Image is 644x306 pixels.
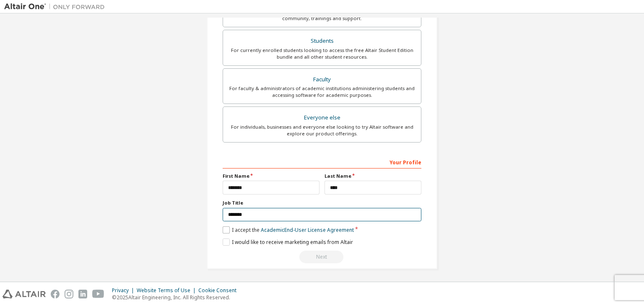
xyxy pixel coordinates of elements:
[228,35,416,47] div: Students
[223,173,319,179] label: First Name
[51,290,60,298] img: facebook.svg
[3,290,46,298] img: altair_logo.svg
[223,239,353,246] label: I would like to receive marketing emails from Altair
[137,287,198,294] div: Website Terms of Use
[223,251,421,263] div: Read and acccept EULA to continue
[112,294,241,301] p: © 2025 Altair Engineering, Inc. All Rights Reserved.
[223,200,421,206] label: Job Title
[92,290,104,298] img: youtube.svg
[228,124,416,137] div: For individuals, businesses and everyone else looking to try Altair software and explore our prod...
[228,112,416,124] div: Everyone else
[261,226,354,233] a: Academic End-User License Agreement
[223,226,354,233] label: I accept the
[325,173,421,179] label: Last Name
[78,290,87,298] img: linkedin.svg
[223,155,421,169] div: Your Profile
[228,47,416,60] div: For currently enrolled students looking to access the free Altair Student Edition bundle and all ...
[65,290,73,298] img: instagram.svg
[112,287,137,294] div: Privacy
[4,3,109,11] img: Altair One
[198,287,241,294] div: Cookie Consent
[228,85,416,99] div: For faculty & administrators of academic institutions administering students and accessing softwa...
[228,74,416,86] div: Faculty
